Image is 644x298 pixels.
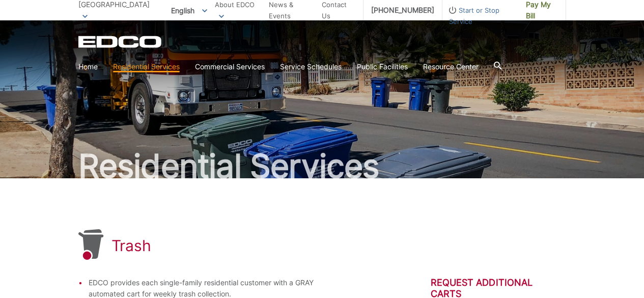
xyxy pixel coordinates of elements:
[357,61,408,72] a: Public Facilities
[78,36,163,48] a: EDCD logo. Return to the homepage.
[111,236,152,255] h1: Trash
[78,150,566,182] h2: Residential Services
[113,61,180,72] a: Residential Services
[423,61,479,72] a: Resource Center
[195,61,265,72] a: Commercial Services
[163,2,215,19] span: English
[280,61,342,72] a: Service Schedules
[78,61,98,72] a: Home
